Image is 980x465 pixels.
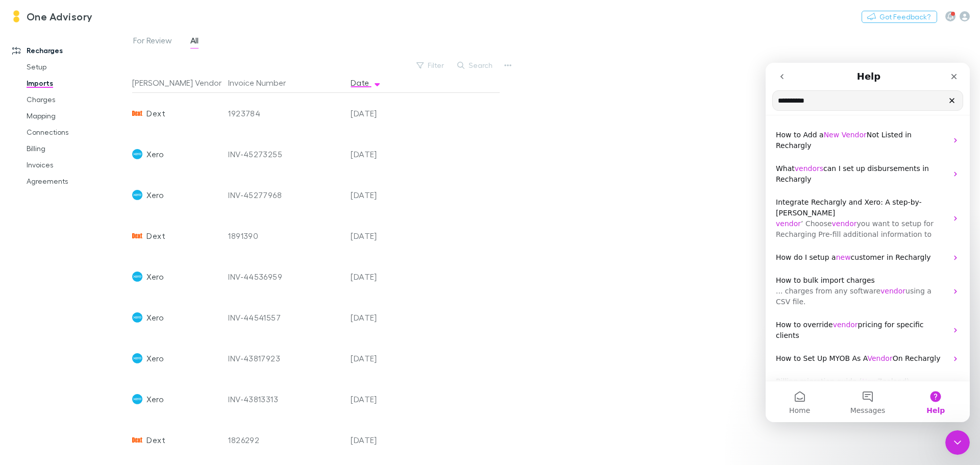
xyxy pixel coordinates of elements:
[228,175,342,215] div: INV-45277968
[16,59,138,75] a: Setup
[347,297,408,338] div: [DATE]
[132,108,142,118] img: Dext's Logo
[133,35,172,48] span: For Review
[228,134,342,175] div: INV-45273255
[132,190,142,200] img: Xero's Logo
[347,420,408,460] div: [DATE]
[132,272,142,282] img: Xero's Logo
[146,256,163,297] span: Xero
[132,312,142,323] img: Xero's Logo
[347,134,408,175] div: [DATE]
[347,256,408,297] div: [DATE]
[228,93,342,134] div: 1923784
[16,108,138,124] a: Mapping
[146,215,165,256] span: Dext
[228,297,342,338] div: INV-44541557
[228,338,342,379] div: INV-43817923
[351,72,381,93] button: Date
[146,93,165,134] span: Dext
[347,215,408,256] div: [DATE]
[766,63,970,422] iframe: Intercom live chat
[16,75,138,91] a: Imports
[228,420,342,460] div: 1826292
[411,59,450,71] button: Filter
[146,338,163,379] span: Xero
[132,394,142,404] img: Xero's Logo
[132,353,142,363] img: Xero's Logo
[2,42,138,59] a: Recharges
[347,379,408,420] div: [DATE]
[16,157,138,173] a: Invoices
[132,149,142,159] img: Xero's Logo
[16,91,138,108] a: Charges
[146,379,163,420] span: Xero
[146,175,163,215] span: Xero
[132,72,234,93] button: [PERSON_NAME] Vendor
[347,175,408,215] div: [DATE]
[228,256,342,297] div: INV-44536959
[862,11,937,23] button: Got Feedback?
[146,420,165,460] span: Dext
[16,140,138,157] a: Billing
[228,379,342,420] div: INV-43813313
[347,93,408,134] div: [DATE]
[132,435,142,445] img: Dext's Logo
[452,59,499,71] button: Search
[4,4,99,29] a: One Advisory
[228,72,298,93] button: Invoice Number
[16,173,138,189] a: Agreements
[132,231,142,241] img: Dext's Logo
[10,10,22,22] img: One Advisory's Logo
[190,35,199,48] span: All
[228,215,342,256] div: 1891390
[27,10,93,22] h3: One Advisory
[146,297,163,338] span: Xero
[347,338,408,379] div: [DATE]
[945,430,970,455] iframe: Intercom live chat
[146,134,163,175] span: Xero
[16,124,138,140] a: Connections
